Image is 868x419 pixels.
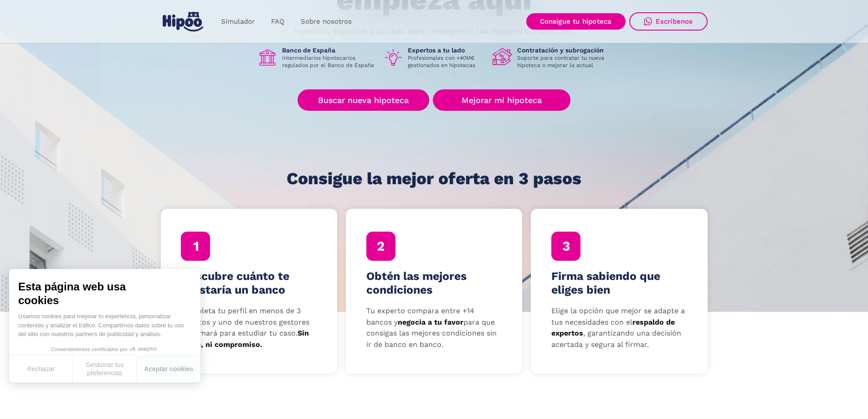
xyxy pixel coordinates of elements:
a: Mejorar mi hipoteca [433,89,570,111]
p: Soporte para contratar tu nueva hipoteca o mejorar la actual [517,54,611,69]
p: Elige la opción que mejor se adapte a tus necesidades con el , garantizando una decisión acertada... [551,305,687,351]
a: Escríbenos [629,12,708,31]
h1: Consigue la mejor oferta en 3 pasos [287,170,581,188]
div: Escríbenos [656,17,693,26]
a: Consigue tu hipoteca [526,13,626,30]
h1: Contratación y subrogación [517,46,611,54]
h4: Descubre cuánto te prestaría un banco [181,269,317,297]
a: Sobre nosotros [293,13,360,31]
p: Intermediarios hipotecarios regulados por el Banco de España [282,54,376,69]
a: home [161,8,205,35]
a: FAQ [263,13,293,31]
strong: negocia a tu favor [398,318,463,326]
h1: Banco de España [282,46,376,54]
h4: Obtén las mejores condiciones [366,269,502,297]
a: Simulador [213,13,263,31]
p: Tu experto compara entre +14 bancos y para que consigas las mejores condiciones sin ir de banco e... [366,305,502,351]
p: Profesionales con +40M€ gestionados en hipotecas [408,54,485,69]
h1: Expertos a tu lado [408,46,485,54]
p: Completa tu perfil en menos de 3 minutos y uno de nuestros gestores te llamará para estudiar tu c... [181,305,317,351]
strong: Sin coste, ni compromiso. [181,329,309,349]
a: Buscar nueva hipoteca [298,89,429,111]
h4: Firma sabiendo que eliges bien [551,269,687,297]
